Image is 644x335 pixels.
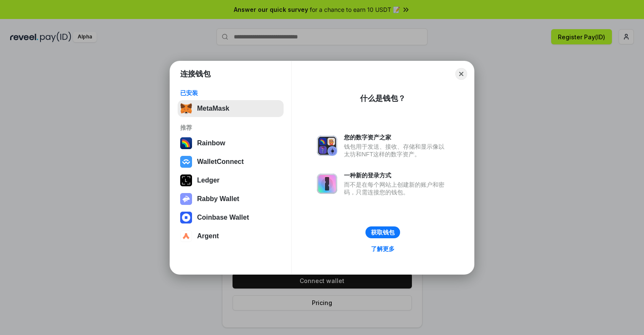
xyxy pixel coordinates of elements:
img: svg+xml,%3Csvg%20fill%3D%22none%22%20height%3D%2233%22%20viewBox%3D%220%200%2035%2033%22%20width%... [180,103,192,114]
div: 了解更多 [371,245,395,253]
div: 推荐 [180,124,281,131]
img: svg+xml,%3Csvg%20width%3D%22120%22%20height%3D%22120%22%20viewBox%3D%220%200%20120%20120%22%20fil... [180,137,192,149]
div: 钱包用于发送、接收、存储和显示像以太坊和NFT这样的数字资产。 [344,143,449,158]
h1: 连接钱包 [180,69,211,79]
button: WalletConnect [178,153,284,170]
button: MetaMask [178,100,284,117]
div: WalletConnect [197,158,244,166]
div: 而不是在每个网站上创建新的账户和密码，只需连接您的钱包。 [344,181,449,196]
img: svg+xml,%3Csvg%20width%3D%2228%22%20height%3D%2228%22%20viewBox%3D%220%200%2028%2028%22%20fill%3D... [180,156,192,168]
button: Ledger [178,172,284,189]
img: svg+xml,%3Csvg%20xmlns%3D%22http%3A%2F%2Fwww.w3.org%2F2000%2Fsvg%22%20fill%3D%22none%22%20viewBox... [180,193,192,205]
div: Rainbow [197,139,225,147]
button: Rainbow [178,135,284,152]
button: Rabby Wallet [178,191,284,207]
button: Coinbase Wallet [178,209,284,226]
img: svg+xml,%3Csvg%20xmlns%3D%22http%3A%2F%2Fwww.w3.org%2F2000%2Fsvg%22%20fill%3D%22none%22%20viewBox... [317,174,337,194]
div: Coinbase Wallet [197,214,249,221]
img: svg+xml,%3Csvg%20xmlns%3D%22http%3A%2F%2Fwww.w3.org%2F2000%2Fsvg%22%20width%3D%2228%22%20height%3... [180,174,192,186]
div: 一种新的登录方式 [344,172,449,179]
a: 了解更多 [366,243,400,254]
img: svg+xml,%3Csvg%20xmlns%3D%22http%3A%2F%2Fwww.w3.org%2F2000%2Fsvg%22%20fill%3D%22none%22%20viewBox... [317,136,337,156]
img: svg+xml,%3Csvg%20width%3D%2228%22%20height%3D%2228%22%20viewBox%3D%220%200%2028%2028%22%20fill%3D... [180,230,192,242]
div: 什么是钱包？ [360,93,406,103]
img: svg+xml,%3Csvg%20width%3D%2228%22%20height%3D%2228%22%20viewBox%3D%220%200%2028%2028%22%20fill%3D... [180,212,192,223]
div: Ledger [197,177,219,184]
div: Rabby Wallet [197,195,239,203]
div: 已安装 [180,89,281,97]
button: Close [455,68,467,80]
div: Argent [197,232,219,240]
button: Argent [178,228,284,245]
div: MetaMask [197,105,229,112]
button: 获取钱包 [365,226,400,238]
div: 获取钱包 [371,229,395,236]
div: 您的数字资产之家 [344,133,449,141]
